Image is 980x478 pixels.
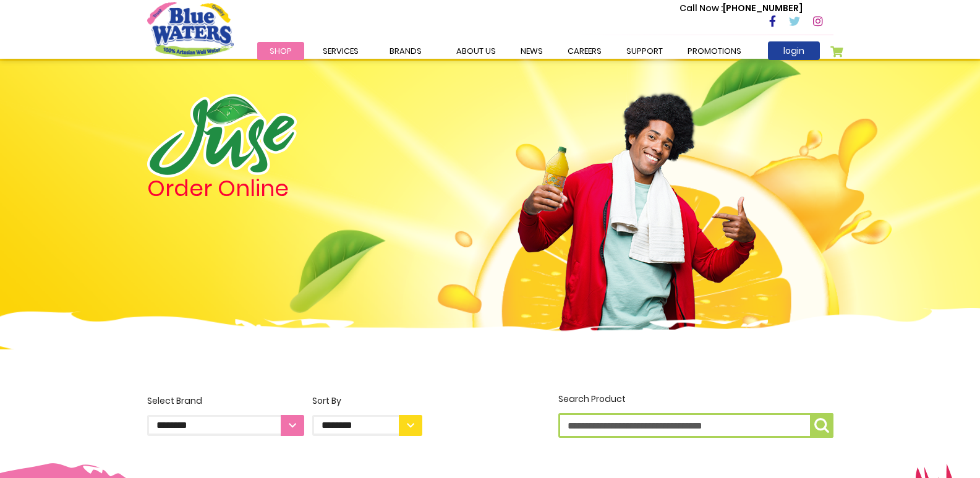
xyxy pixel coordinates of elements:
[614,42,675,60] a: support
[147,94,297,177] img: logo
[508,42,555,60] a: News
[814,418,829,433] img: search-icon.png
[675,42,754,60] a: Promotions
[312,415,422,436] select: Sort By
[444,42,508,60] a: about us
[680,2,723,14] span: Call Now :
[768,41,820,60] a: login
[558,393,833,438] label: Search Product
[516,71,757,336] img: man.png
[147,177,422,200] h4: Order Online
[147,2,234,56] a: store logo
[312,395,422,408] div: Sort By
[147,415,304,436] select: Select Brand
[310,42,371,60] a: Services
[270,45,292,57] span: Shop
[257,42,304,60] a: Shop
[377,42,434,60] a: Brands
[558,413,833,438] input: Search Product
[555,42,614,60] a: careers
[680,2,803,15] p: [PHONE_NUMBER]
[810,413,833,438] button: Search Product
[147,395,304,436] label: Select Brand
[323,45,359,57] span: Services
[390,45,422,57] span: Brands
